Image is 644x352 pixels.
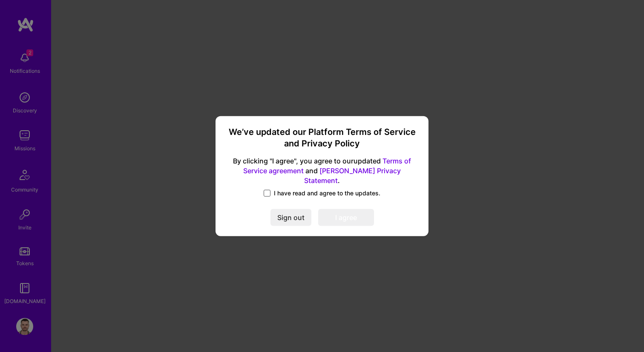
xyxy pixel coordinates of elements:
[274,189,380,197] span: I have read and agree to the updates.
[226,126,418,149] h3: We’ve updated our Platform Terms of Service and Privacy Policy
[304,166,401,185] a: [PERSON_NAME] Privacy Statement
[318,209,374,226] button: I agree
[226,156,418,186] span: By clicking "I agree", you agree to our updated and .
[270,209,311,226] button: Sign out
[243,157,411,175] a: Terms of Service agreement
